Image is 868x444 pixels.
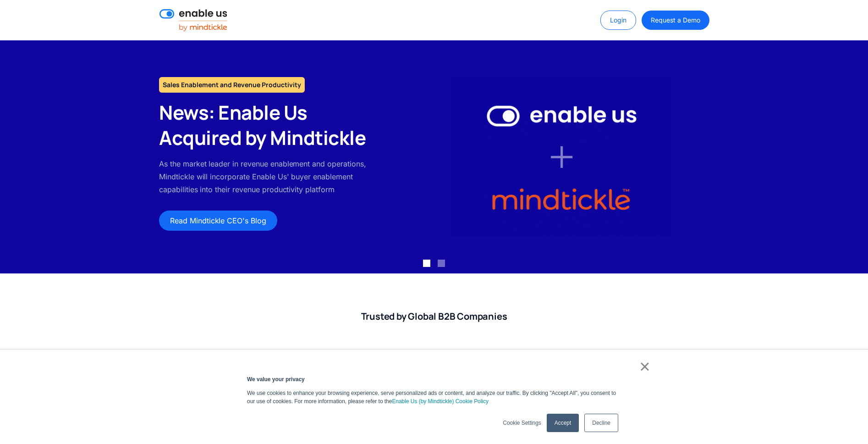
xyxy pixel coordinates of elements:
a: Login [600,11,636,30]
a: Enable Us (by Mindtickle) Cookie Policy [392,397,489,405]
h1: Sales Enablement and Revenue Productivity [159,77,305,93]
a: Decline [584,414,618,432]
div: Show slide 2 of 2 [438,260,445,267]
p: We use cookies to enhance your browsing experience, serve personalized ads or content, and analyz... [247,389,621,405]
a: Read Mindtickle CEO's Blog [159,211,277,231]
h2: Trusted by Global B2B Companies [159,311,709,322]
a: Accept [547,414,579,432]
a: Cookie Settings [503,419,541,427]
a: × [639,362,650,371]
a: Request a Demo [642,11,709,30]
div: Show slide 1 of 2 [423,260,430,267]
iframe: Qualified Messenger [826,402,868,444]
div: next slide [831,40,868,273]
p: As the market leader in revenue enablement and operations, Mindtickle will incorporate Enable Us'... [159,157,378,196]
h2: News: Enable Us Acquired by Mindtickle [159,100,378,150]
strong: We value your privacy [247,376,305,383]
img: Enable Us by Mindtickle [451,77,671,237]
